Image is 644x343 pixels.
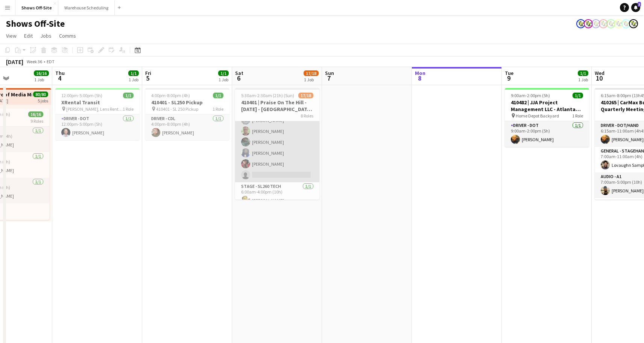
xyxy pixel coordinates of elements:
[298,93,313,98] span: 17/18
[578,70,588,76] span: 1/1
[54,74,65,82] span: 4
[55,99,140,106] h3: XRental Transit
[594,74,605,82] span: 10
[595,70,605,76] span: Wed
[145,88,229,140] app-job-card: 4:00pm-8:00pm (4h)1/1410401 - SL250 Pickup 410401 - SL 250 Pickup1 RoleDriver - CDL1/14:00pm-8:00...
[156,106,198,112] span: 410401 - SL 250 Pickup
[58,0,115,15] button: Warehouse Scheduling
[6,32,17,39] span: View
[61,93,102,98] span: 12:00pm-5:00pm (5h)
[591,19,600,28] app-user-avatar: Labor Coordinator
[614,19,623,28] app-user-avatar: Labor Coordinator
[324,74,334,82] span: 7
[235,99,319,113] h3: 410401 | Praise On The Hill - [DATE] - [GEOGRAPHIC_DATA], [GEOGRAPHIC_DATA]
[584,19,593,28] app-user-avatar: Labor Coordinator
[235,102,319,182] app-card-role: General - Stagehand7A5/66:00am-11:00am (5h)[PERSON_NAME][PERSON_NAME][PERSON_NAME][PERSON_NAME][P...
[15,0,58,15] button: Shows Off-Site
[638,2,641,7] span: 3
[47,59,55,64] div: EDT
[415,70,425,76] span: Mon
[301,113,313,119] span: 8 Roles
[504,74,513,82] span: 9
[123,93,134,98] span: 1/1
[6,18,65,29] h1: Shows Off-Site
[325,70,334,76] span: Sun
[3,31,20,41] a: View
[235,88,319,200] app-job-card: 5:30am-2:30am (21h) (Sun)17/18410401 | Praise On The Hill - [DATE] - [GEOGRAPHIC_DATA], [GEOGRAPH...
[505,70,513,76] span: Tue
[129,77,138,82] div: 1 Job
[145,114,229,140] app-card-role: Driver - CDL1/14:00pm-8:00pm (4h)[PERSON_NAME]
[213,106,223,112] span: 1 Role
[576,19,585,28] app-user-avatar: Labor Coordinator
[234,74,243,82] span: 6
[218,70,229,76] span: 1/1
[235,70,243,76] span: Sat
[38,97,48,104] div: 5 jobs
[40,32,52,39] span: Jobs
[304,70,319,76] span: 17/18
[606,19,615,28] app-user-avatar: Labor Coordinator
[34,77,49,82] div: 1 Job
[505,99,589,113] h3: 410482 | JJA Project Management LLC - Atlanta Food & Wine Festival - Home Depot Backyard - Deliver
[414,74,425,82] span: 8
[6,58,23,66] div: [DATE]
[30,118,43,124] span: 9 Roles
[505,88,589,147] app-job-card: 9:00am-2:00pm (5h)1/1410482 | JJA Project Management LLC - Atlanta Food & Wine Festival - Home De...
[516,113,559,119] span: Home Depot Backyard
[25,59,44,64] span: Week 36
[128,70,139,76] span: 1/1
[24,32,33,39] span: Edit
[235,182,319,208] app-card-role: Stage - SL260 Tech1/16:00am-4:00pm (10h)[PERSON_NAME]
[33,91,48,97] span: 80/80
[145,99,229,106] h3: 410401 - SL250 Pickup
[304,77,318,82] div: 1 Job
[505,121,589,147] app-card-role: Driver - DOT1/19:00am-2:00pm (5h)[PERSON_NAME]
[55,114,140,140] app-card-role: Driver - DOT1/112:00pm-5:00pm (5h)[PERSON_NAME]
[219,77,228,82] div: 1 Job
[34,70,49,76] span: 16/16
[123,106,134,112] span: 1 Role
[241,93,294,98] span: 5:30am-2:30am (21h) (Sun)
[28,111,43,117] span: 16/16
[599,19,608,28] app-user-avatar: Labor Coordinator
[37,31,55,41] a: Jobs
[573,93,583,98] span: 1/1
[511,93,550,98] span: 9:00am-2:00pm (5h)
[56,31,79,41] a: Comms
[55,70,65,76] span: Thu
[578,77,588,82] div: 1 Job
[621,19,630,28] app-user-avatar: Labor Coordinator
[59,32,76,39] span: Comms
[631,3,640,12] a: 3
[213,93,223,98] span: 1/1
[145,70,151,76] span: Fri
[55,88,140,140] app-job-card: 12:00pm-5:00pm (5h)1/1XRental Transit [PERSON_NAME], Lens Rental, [PERSON_NAME]1 RoleDriver - DOT...
[151,93,190,98] span: 4:00pm-8:00pm (4h)
[629,19,638,28] app-user-avatar: Labor Coordinator
[21,31,36,41] a: Edit
[66,106,123,112] span: [PERSON_NAME], Lens Rental, [PERSON_NAME]
[144,74,151,82] span: 5
[572,113,583,119] span: 1 Role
